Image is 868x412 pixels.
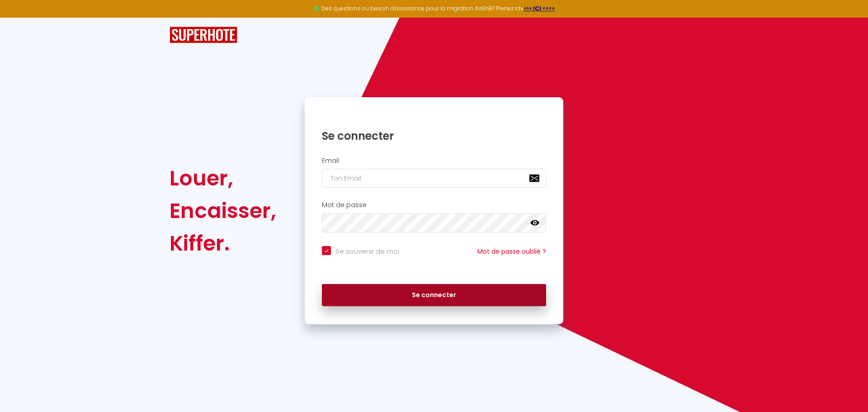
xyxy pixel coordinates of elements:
[524,5,555,12] a: >>> ICI <<<<
[322,284,546,307] button: Se connecter
[322,201,546,209] h2: Mot de passe
[322,157,546,165] h2: Email
[170,27,237,43] img: SuperHote logo
[170,162,276,194] div: Louer,
[170,227,276,260] div: Kiffer.
[477,247,546,256] a: Mot de passe oublié ?
[322,169,546,188] input: Ton Email
[170,194,276,227] div: Encaisser,
[322,129,546,143] h1: Se connecter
